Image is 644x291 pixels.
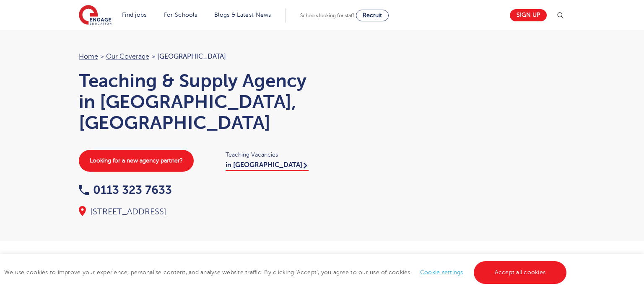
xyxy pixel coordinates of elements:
[106,53,149,60] a: Our coverage
[79,206,314,218] div: [STREET_ADDRESS]
[300,13,354,18] span: Schools looking for staff
[474,261,567,284] a: Accept all cookies
[79,5,112,26] img: Engage Education
[79,53,98,60] a: Home
[356,10,389,21] a: Recruit
[420,269,463,276] a: Cookie settings
[79,70,314,133] h1: Teaching & Supply Agency in [GEOGRAPHIC_DATA], [GEOGRAPHIC_DATA]
[226,150,314,160] span: Teaching Vacancies
[79,183,172,196] a: 0113 323 7633
[226,161,309,171] a: in [GEOGRAPHIC_DATA]
[214,12,271,18] a: Blogs & Latest News
[157,53,226,60] span: [GEOGRAPHIC_DATA]
[4,269,569,276] span: We use cookies to improve your experience, personalise content, and analyse website traffic. By c...
[100,53,104,60] span: >
[122,12,147,18] a: Find jobs
[151,53,155,60] span: >
[510,9,547,21] a: Sign up
[363,12,382,18] span: Recruit
[79,150,194,172] a: Looking for a new agency partner?
[164,12,197,18] a: For Schools
[79,51,314,62] nav: breadcrumb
